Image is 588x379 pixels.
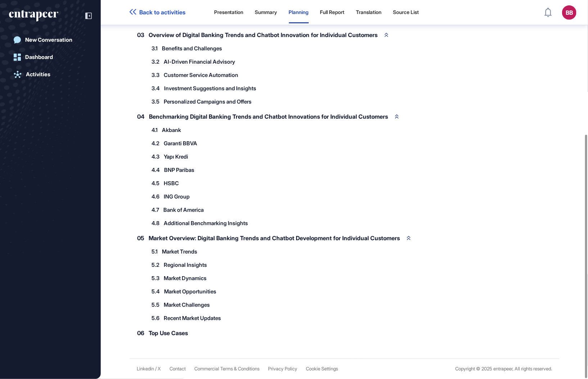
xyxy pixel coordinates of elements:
[164,315,221,321] span: Recent Market Updates
[151,46,158,51] span: 3.1
[164,59,235,64] span: AI-Driven Financial Advisory
[149,32,377,38] span: Overview of Digital Banking Trends and Chatbot Innovation for Individual Customers
[130,9,185,16] a: Back to activities
[164,289,216,294] span: Market Opportunities
[151,220,159,226] span: 4.8
[155,366,157,371] span: /
[25,54,53,60] div: Dashboard
[164,141,197,146] span: Garanti BBVA
[164,220,248,226] span: Additional Benchmarking Insights
[9,67,92,82] a: Activities
[137,330,144,336] span: 06
[151,262,159,268] span: 5.2
[151,141,159,146] span: 4.2
[151,194,159,199] span: 4.6
[162,46,222,51] span: Benefits and Challenges
[164,275,207,281] span: Market Dynamics
[164,86,256,91] span: Investment Suggestions and Insights
[139,9,185,16] span: Back to activities
[26,71,50,78] div: Activities
[169,366,186,371] span: Contact
[151,181,159,186] span: 4.5
[151,315,159,321] span: 5.6
[137,32,144,38] span: 03
[289,9,309,15] div: Planning
[164,167,194,173] span: BNP Paribas
[158,366,161,371] a: X
[151,99,159,104] span: 3.5
[9,50,92,64] a: Dashboard
[151,127,158,133] span: 4.1
[194,366,259,371] a: Commercial Terms & Conditions
[151,72,159,78] span: 3.3
[214,9,244,15] div: Presentation
[306,366,338,371] a: Cookie Settings
[151,289,160,294] span: 5.4
[164,194,190,199] span: ING Group
[149,235,400,241] span: Market Overview: Digital Banking Trends and Chatbot Development for Individual Customers
[151,86,160,91] span: 3.4
[9,33,92,47] a: New Conversation
[164,302,210,307] span: Market Challenges
[151,207,159,213] span: 4.7
[25,37,72,43] div: New Conversation
[151,275,159,281] span: 5.3
[151,154,159,159] span: 4.3
[149,330,188,336] span: Top Use Cases
[151,249,158,254] span: 5.1
[9,10,58,22] div: entrapeer-logo
[164,99,252,104] span: Personalized Campaigns and Offers
[164,72,238,78] span: Customer Service Automation
[255,9,277,15] div: Summary
[455,366,552,371] div: Copyright © 2025 entrapeer, All rights reserved.
[151,302,159,307] span: 5.5
[164,154,188,159] span: Yapı Kredi
[268,366,297,371] a: Privacy Policy
[393,9,419,15] div: Source List
[320,9,345,15] div: Full Report
[163,207,204,213] span: Bank of America
[162,127,181,133] span: Akbank
[137,114,145,119] span: 04
[149,114,388,119] span: Benchmarking Digital Banking Trends and Chatbot Innovations for Individual Customers
[151,59,159,64] span: 3.2
[162,249,197,254] span: Market Trends
[151,167,160,173] span: 4.4
[164,262,207,268] span: Regional Insights
[137,366,154,371] a: Linkedin
[356,9,382,15] div: Translation
[164,181,179,186] span: HSBC
[562,5,576,20] button: BB
[137,235,144,241] span: 05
